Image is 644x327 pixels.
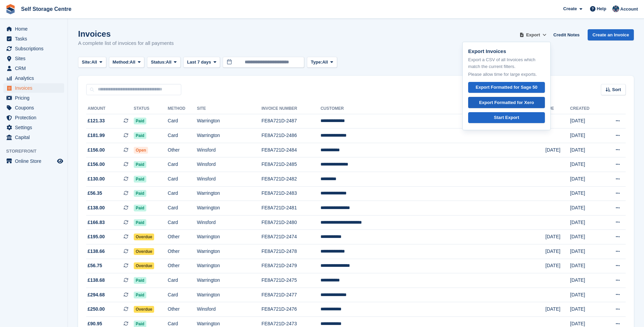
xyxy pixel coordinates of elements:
td: FE8A721D-2484 [261,143,320,157]
th: Amount [86,103,134,114]
td: Winsford [197,302,261,317]
td: FE8A721D-2474 [261,230,320,244]
span: Last 7 days [187,59,211,66]
span: Sort [612,86,621,93]
button: Site: All [78,57,106,68]
span: Export [526,32,540,38]
span: Create [563,5,577,12]
td: [DATE] [570,259,602,273]
td: [DATE] [570,215,602,230]
td: [DATE] [570,143,602,157]
td: Winsford [197,143,261,157]
td: Card [168,288,197,302]
span: Home [15,24,56,34]
td: Card [168,114,197,128]
span: Pricing [15,93,56,103]
a: menu [3,113,64,122]
td: Other [168,143,197,157]
td: FE8A721D-2482 [261,172,320,187]
span: Paid [134,219,146,226]
td: Other [168,302,197,317]
span: Paid [134,161,146,168]
span: Tasks [15,34,56,44]
td: FE8A721D-2480 [261,215,320,230]
a: menu [3,54,64,63]
button: Last 7 days [183,57,220,68]
td: Other [168,230,197,244]
span: Paid [134,176,146,183]
p: Please allow time for large exports. [468,71,545,78]
span: £138.66 [88,248,105,255]
span: Storefront [6,148,68,155]
span: All [91,59,97,66]
span: All [166,59,172,66]
td: Warrington [197,201,261,216]
span: £156.00 [88,161,105,168]
span: Overdue [134,262,154,269]
td: Warrington [197,288,261,302]
td: [DATE] [570,201,602,216]
td: Warrington [197,244,261,259]
td: Card [168,128,197,143]
th: Created [570,103,602,114]
td: [DATE] [570,172,602,187]
span: £166.83 [88,219,105,226]
button: Status: All [147,57,180,68]
a: Credit Notes [551,29,582,40]
td: FE8A721D-2475 [261,273,320,288]
span: Paid [134,292,146,298]
span: Capital [15,133,56,142]
span: Paid [134,205,146,211]
td: Card [168,215,197,230]
span: Overdue [134,234,154,240]
img: stora-icon-8386f47178a22dfd0bd8f6a31ec36ba5ce8667c1dd55bd0f319d3a0aa187defe.svg [5,4,16,14]
a: menu [3,93,64,103]
div: Start Export [494,114,519,121]
span: £138.68 [88,277,105,284]
td: [DATE] [570,244,602,259]
span: All [130,59,135,66]
td: Warrington [197,128,261,143]
button: Method: All [109,57,145,68]
td: Winsford [197,215,261,230]
a: menu [3,34,64,44]
span: £250.00 [88,306,105,313]
span: Sites [15,54,56,63]
span: Paid [134,132,146,139]
span: Subscriptions [15,44,56,53]
span: Analytics [15,73,56,83]
a: menu [3,44,64,53]
td: FE8A721D-2485 [261,157,320,172]
span: Overdue [134,248,154,255]
a: menu [3,24,64,34]
td: Winsford [197,172,261,187]
a: Export Formatted for Sage 50 [468,82,545,93]
span: Type: [311,59,322,66]
td: Card [168,186,197,201]
td: FE8A721D-2477 [261,288,320,302]
td: [DATE] [570,273,602,288]
a: Preview store [56,157,64,165]
td: Warrington [197,186,261,201]
td: Other [168,244,197,259]
span: £138.00 [88,204,105,211]
a: menu [3,73,64,83]
td: [DATE] [570,230,602,244]
a: Self Storage Centre [18,3,74,15]
td: FE8A721D-2479 [261,259,320,273]
img: Clair Cole [612,5,619,12]
th: Status [134,103,168,114]
td: [DATE] [570,288,602,302]
th: Invoice Number [261,103,320,114]
td: [DATE] [570,128,602,143]
td: FE8A721D-2487 [261,114,320,128]
a: menu [3,83,64,93]
th: Customer [320,103,545,114]
td: [DATE] [546,143,570,157]
th: Site [197,103,261,114]
td: Winsford [197,157,261,172]
td: Card [168,273,197,288]
span: £121.33 [88,117,105,124]
td: FE8A721D-2478 [261,244,320,259]
span: Paid [134,190,146,197]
